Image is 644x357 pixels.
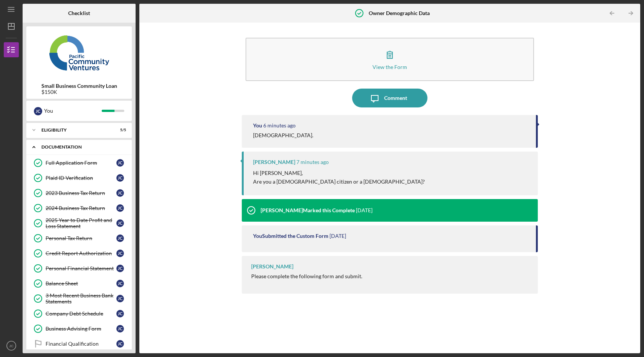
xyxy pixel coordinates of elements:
[9,344,14,348] text: JC
[30,185,128,201] a: 2023 Business Tax ReturnJC
[263,123,296,129] time: 2025-09-11 15:42
[356,207,372,213] time: 2025-07-18 18:56
[30,170,128,185] a: Plaid ID VerificationJC
[46,265,116,271] div: Personal Financial Statement
[46,326,116,332] div: Business Advising Form
[30,306,128,321] a: Company Debt ScheduleJC
[113,128,126,132] div: 5 / 5
[30,291,128,306] a: 3 Most Recent Business Bank StatementsJC
[30,201,128,216] a: 2024 Business Tax ReturnJC
[116,219,124,227] div: J C
[46,341,116,347] div: Financial Qualification
[330,233,346,239] time: 2025-07-18 15:50
[116,234,124,242] div: J C
[44,104,102,117] div: You
[41,83,117,89] b: Small Business Community Loan
[46,235,116,241] div: Personal Tax Return
[30,276,128,291] a: Balance SheetJC
[261,207,355,213] div: [PERSON_NAME] Marked this Complete
[352,89,427,107] button: Comment
[372,64,407,70] div: View the Form
[46,293,116,305] div: 3 Most Recent Business Bank Statements
[4,338,19,353] button: JC
[116,204,124,212] div: J C
[30,155,128,170] a: Full Application FormJC
[46,160,116,166] div: Full Application Form
[116,174,124,182] div: J C
[116,280,124,287] div: J C
[116,189,124,197] div: J C
[246,38,534,81] button: View the Form
[46,280,116,287] div: Balance Sheet
[30,261,128,276] a: Personal Financial StatementJC
[253,169,425,186] p: Hi [PERSON_NAME], Are you a [DEMOGRAPHIC_DATA] citizen or a [DEMOGRAPHIC_DATA]?
[41,145,122,149] div: Documentation
[253,123,262,129] div: You
[253,233,328,239] div: You Submitted the Custom Form
[116,295,124,302] div: J C
[116,310,124,317] div: J C
[41,89,117,95] div: $150K
[369,10,430,16] b: Owner Demographic Data
[30,216,128,231] a: 2025 Year to Date Profit and Loss StatementJC
[46,190,116,196] div: 2023 Business Tax Return
[116,265,124,272] div: J C
[46,205,116,211] div: 2024 Business Tax Return
[384,89,407,107] div: Comment
[30,231,128,246] a: Personal Tax ReturnJC
[26,30,132,75] img: Product logo
[34,107,42,115] div: J C
[116,340,124,348] div: J C
[46,175,116,181] div: Plaid ID Verification
[251,273,362,279] div: Please complete the following form and submit.
[68,10,90,16] b: Checklist
[253,159,295,165] div: [PERSON_NAME]
[46,217,116,229] div: 2025 Year to Date Profit and Loss Statement
[30,336,128,351] a: Financial QualificationJC
[116,325,124,332] div: J C
[46,311,116,317] div: Company Debt Schedule
[116,250,124,257] div: J C
[30,246,128,261] a: Credit Report AuthorizationJC
[46,250,116,256] div: Credit Report Authorization
[251,264,293,270] div: [PERSON_NAME]
[41,128,107,132] div: Eligibility
[296,159,329,165] time: 2025-09-11 15:40
[116,159,124,167] div: J C
[253,132,313,138] div: [DEMOGRAPHIC_DATA].
[30,321,128,336] a: Business Advising FormJC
